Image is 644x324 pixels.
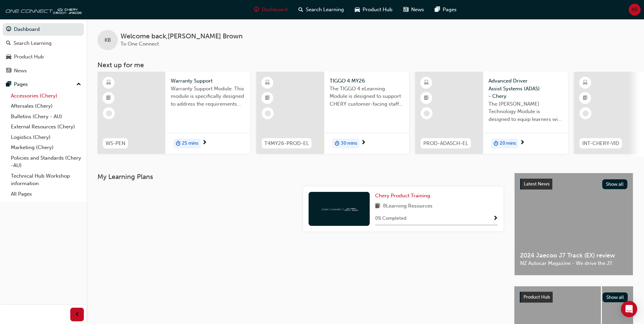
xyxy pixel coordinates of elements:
[265,94,270,103] span: booktick-icon
[520,252,627,259] span: 2024 Jaecoo J7 Track (EX) review
[8,189,84,199] a: All Pages
[349,3,398,17] a: car-iconProduct Hub
[6,40,11,47] span: search-icon
[3,78,84,91] button: Pages
[443,6,457,14] span: Pages
[423,140,468,147] span: PROD-ADASCH-EL
[87,61,644,69] h3: Next up for me
[106,110,112,116] span: learningRecordVerb_NONE-icon
[424,94,429,103] span: booktick-icon
[293,3,349,17] a: search-iconSearch Learning
[3,65,84,77] a: News
[3,22,84,78] button: DashboardSearch LearningProduct HubNews
[411,6,424,14] span: News
[8,153,84,171] a: Policies and Standards (Chery -AU)
[375,193,430,199] span: Chery Product Training
[105,36,111,44] span: KB
[176,139,181,148] span: duration-icon
[415,72,568,154] a: PROD-ADASCH-ELAdvanced Driver Assist Systems (ADAS) - CheryThe [PERSON_NAME] Technology Module is...
[14,53,44,61] div: Product Hub
[76,80,81,89] span: up-icon
[335,139,339,148] span: duration-icon
[582,140,619,147] span: INT-CHERY-VID
[523,294,550,300] span: Product Hub
[629,4,641,16] button: KB
[524,181,550,187] span: Latest News
[520,259,627,267] span: NZ Autocar Magazine - We drive the J7.
[306,6,344,14] span: Search Learning
[424,110,430,116] span: learningRecordVerb_NONE-icon
[341,140,357,147] span: 30 mins
[14,80,28,88] div: Pages
[424,78,429,87] span: learningResourceType_ELEARNING-icon
[398,3,429,17] a: news-iconNews
[383,202,433,211] span: 8 Learning Resources
[14,67,27,75] div: News
[254,5,259,14] span: guage-icon
[363,6,392,14] span: Product Hub
[8,91,84,101] a: Accessories (Chery)
[514,173,633,275] a: Latest NewsShow all2024 Jaecoo J7 Track (EX) reviewNZ Autocar Magazine - We drive the J7.
[3,23,84,36] a: Dashboard
[3,3,81,16] img: oneconnect
[429,3,462,17] a: pages-iconPages
[97,173,503,181] h3: My Learning Plans
[264,140,309,147] span: T4MY26-PROD-EL
[262,6,288,14] span: Dashboard
[520,292,628,303] a: Product HubShow all
[256,72,409,154] a: T4MY26-PROD-ELTIGGO 4 MY26The TIGGO 4 eLearning Module is designed to support CHERY customer-faci...
[375,215,406,222] span: 0 % Completed
[320,205,358,212] img: oneconnect
[489,100,563,123] span: The [PERSON_NAME] Technology Module is designed to equip learners with essential knowledge about ...
[106,78,111,87] span: learningResourceType_ELEARNING-icon
[3,51,84,63] a: Product Hub
[375,192,433,200] a: Chery Product Training
[8,101,84,111] a: Aftersales (Chery)
[106,94,111,103] span: booktick-icon
[8,171,84,189] a: Technical Hub Workshop information
[6,68,11,74] span: news-icon
[583,78,588,87] span: learningResourceType_ELEARNING-icon
[520,140,525,146] span: next-icon
[6,54,11,60] span: car-icon
[493,214,498,223] button: Show Progress
[330,85,404,108] span: The TIGGO 4 eLearning Module is designed to support CHERY customer-facing staff with the product ...
[121,41,159,47] span: To One Connect
[265,110,271,116] span: learningRecordVerb_NONE-icon
[121,33,243,40] span: Welcome back , [PERSON_NAME] Brown
[330,77,404,85] span: TIGGO 4 MY26
[375,202,380,211] span: book-icon
[171,85,245,108] span: Warranty Support Module. This module is specifically designed to address the requirements and pro...
[631,6,638,14] span: KB
[8,132,84,143] a: Logistics (Chery)
[8,111,84,122] a: Bulletins (Chery - AU)
[14,39,52,47] div: Search Learning
[249,3,293,17] a: guage-iconDashboard
[6,26,11,33] span: guage-icon
[298,5,303,14] span: search-icon
[500,140,516,147] span: 20 mins
[403,5,408,14] span: news-icon
[6,82,11,88] span: pages-icon
[361,140,366,146] span: next-icon
[489,77,563,100] span: Advanced Driver Assist Systems (ADAS) - Chery
[97,72,250,154] a: WS-PENWarranty SupportWarranty Support Module. This module is specifically designed to address th...
[75,310,80,319] span: prev-icon
[621,301,637,317] div: Open Intercom Messenger
[494,139,498,148] span: duration-icon
[8,122,84,132] a: External Resources (Chery)
[182,140,198,147] span: 25 mins
[583,94,588,103] span: booktick-icon
[171,77,245,85] span: Warranty Support
[3,37,84,50] a: Search Learning
[520,179,627,190] a: Latest NewsShow all
[8,142,84,153] a: Marketing (Chery)
[493,216,498,222] span: Show Progress
[603,292,628,302] button: Show all
[355,5,360,14] span: car-icon
[265,78,270,87] span: learningResourceType_ELEARNING-icon
[202,140,207,146] span: next-icon
[583,110,589,116] span: learningRecordVerb_NONE-icon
